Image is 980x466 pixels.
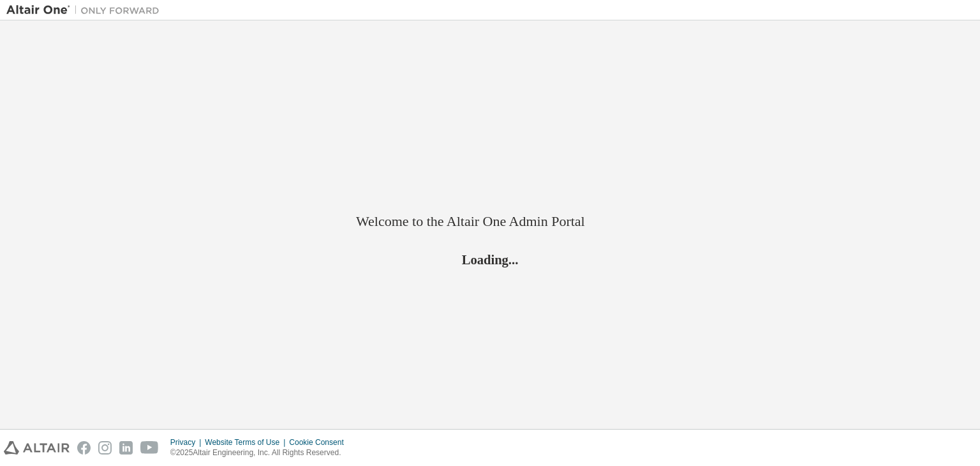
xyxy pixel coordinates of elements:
div: Privacy [170,437,205,447]
img: linkedin.svg [119,441,133,455]
img: facebook.svg [77,441,91,455]
img: instagram.svg [98,441,112,455]
h2: Welcome to the Altair One Admin Portal [356,213,624,230]
p: © 2025 Altair Engineering, Inc. All Rights Reserved. [170,447,352,458]
div: Cookie Consent [289,437,351,447]
img: altair_logo.svg [4,441,70,455]
img: Altair One [6,4,166,17]
h2: Loading... [356,252,624,268]
div: Website Terms of Use [205,437,289,447]
img: youtube.svg [140,441,159,455]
